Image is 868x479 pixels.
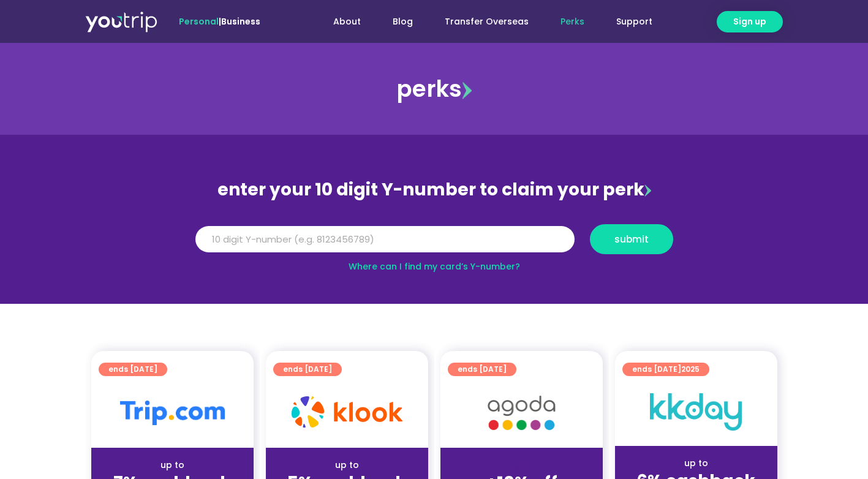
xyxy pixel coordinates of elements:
span: Sign up [733,15,766,28]
span: | [179,15,260,28]
button: submit [590,224,673,254]
a: Where can I find my card’s Y-number? [349,260,520,273]
span: ends [DATE] [632,363,700,376]
span: Personal [179,15,219,28]
span: up to [510,459,533,471]
div: up to [276,459,418,472]
a: Transfer Overseas [429,10,545,33]
a: Support [600,10,668,33]
span: ends [DATE] [458,363,507,376]
div: enter your 10 digit Y-number to claim your perk [189,174,679,206]
span: submit [614,235,649,244]
a: About [317,10,377,33]
div: up to [625,457,768,470]
a: Blog [377,10,429,33]
span: ends [DATE] [108,363,157,376]
a: ends [DATE] [99,363,167,376]
a: ends [DATE] [273,363,342,376]
span: 2025 [681,364,700,374]
a: Business [221,15,260,28]
a: ends [DATE]2025 [622,363,709,376]
a: Sign up [717,11,783,32]
nav: Menu [293,10,668,33]
a: ends [DATE] [448,363,516,376]
span: ends [DATE] [283,363,332,376]
div: up to [101,459,244,472]
input: 10 digit Y-number (e.g. 8123456789) [195,226,575,253]
form: Y Number [195,224,673,263]
a: Perks [545,10,600,33]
